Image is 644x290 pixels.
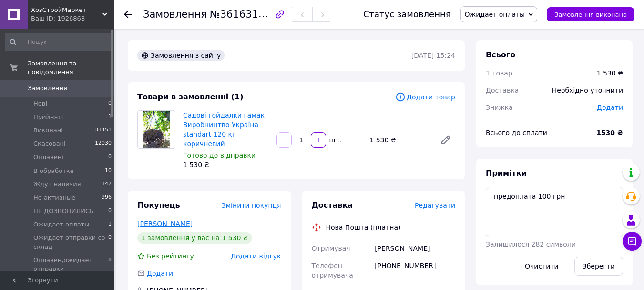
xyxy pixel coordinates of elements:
span: Замовлення [28,84,67,93]
span: 0 [108,234,112,251]
button: Чат з покупцем [623,232,642,251]
span: Замовлення [143,9,207,20]
div: 1 530 ₴ [183,160,269,170]
span: Ожидает оплаты [465,11,525,18]
span: Товари в замовленні (1) [137,92,244,101]
span: 33451 [95,126,112,135]
span: Додати [597,104,623,111]
span: Нові [33,99,47,108]
span: 1 товар [486,69,512,77]
button: Замовлення виконано [547,7,634,21]
span: ХозСтройМаркет [31,6,102,14]
span: Не активные [33,193,75,202]
span: Покупець [137,201,180,210]
span: 12030 [95,140,112,148]
span: 1 [108,220,112,229]
span: Додати [147,269,173,277]
span: Замовлення та повідомлення [28,59,114,76]
span: №361631134 [210,8,277,20]
a: Редагувати [436,130,455,150]
a: Садові гойдалки гамак Виробництво Україна standart 120 кг коричневий [183,111,265,148]
span: 0 [108,153,112,161]
input: Пошук [5,33,112,51]
span: Всього [486,50,515,59]
div: 1 530 ₴ [597,68,623,78]
div: Ваш ID: 1926868 [31,14,114,23]
span: Отримувач [312,245,350,252]
div: Повернутися назад [124,10,132,19]
span: Ждут наличия [33,180,81,189]
div: Замовлення з сайту [137,50,225,61]
textarea: предоплата 100 грн [486,187,623,237]
div: 1 замовлення у вас на 1 530 ₴ [137,232,252,244]
span: 0 [108,99,112,108]
span: Оплачені [33,153,63,161]
span: Примітки [486,169,527,178]
span: Редагувати [415,202,455,209]
div: [PHONE_NUMBER] [373,257,457,284]
span: Прийняті [33,113,63,121]
span: Всього до сплати [486,129,547,137]
span: В обработке [33,167,74,175]
span: Ожидает отправки со склад [33,234,108,251]
span: Готово до відправки [183,151,256,159]
span: Скасовані [33,140,66,148]
span: Додати товар [395,92,455,102]
span: 1 [108,113,112,121]
b: 1530 ₴ [596,129,623,137]
span: НЕ ДОЗВОНИЛИСЬ [33,207,94,215]
div: Статус замовлення [363,10,451,19]
span: Без рейтингу [147,252,194,260]
time: [DATE] 15:24 [411,52,455,59]
span: Оплачен,ожидает отправки [33,256,108,273]
span: Залишилося 282 символи [486,240,576,248]
span: Замовлення виконано [554,11,627,18]
span: 996 [102,193,112,202]
span: Додати відгук [231,252,281,260]
span: Ожидает оплаты [33,220,90,229]
div: 1 530 ₴ [366,133,432,147]
span: Доставка [312,201,353,210]
span: 347 [102,180,112,189]
div: шт. [327,135,342,145]
span: 0 [108,207,112,215]
span: 8 [108,256,112,273]
span: Знижка [486,104,513,111]
span: Змінити покупця [222,202,281,209]
span: Виконані [33,126,63,135]
span: Доставка [486,86,519,94]
button: Очистити [517,257,567,276]
div: Необхідно уточнити [546,80,629,101]
a: [PERSON_NAME] [137,220,193,227]
div: [PERSON_NAME] [373,240,457,257]
button: Зберегти [574,257,623,276]
div: Нова Пошта (платна) [324,223,403,232]
span: Телефон отримувача [312,262,353,279]
span: 10 [105,167,112,175]
img: Садові гойдалки гамак Виробництво Україна standart 120 кг коричневий [143,111,171,148]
